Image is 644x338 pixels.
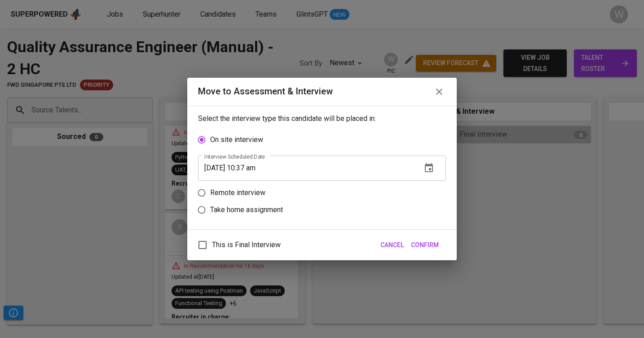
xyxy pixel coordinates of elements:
span: Confirm [411,240,439,251]
p: Select the interview type this candidate will be placed in: [198,113,446,124]
div: Move to Assessment & Interview [198,85,333,98]
p: Take home assignment [210,205,283,215]
span: Cancel [380,240,404,251]
button: Confirm [407,237,442,253]
p: Remote interview [210,187,265,198]
p: On site interview [210,134,263,145]
button: Cancel [377,237,407,253]
span: This is Final Interview [212,240,281,250]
